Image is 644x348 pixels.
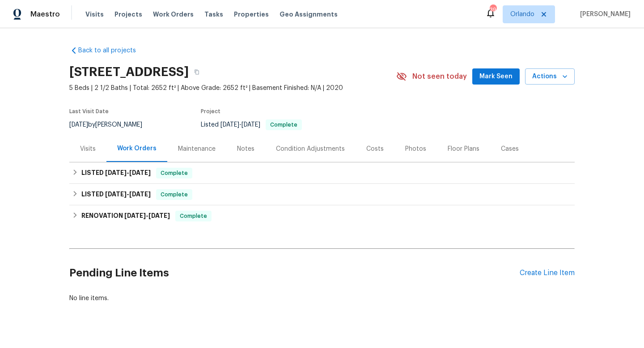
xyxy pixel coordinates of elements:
span: Actions [532,71,568,82]
h6: RENOVATION [81,211,170,221]
span: - [220,122,260,128]
span: Project [201,109,220,114]
button: Actions [525,68,575,85]
div: Costs [366,144,384,153]
span: [DATE] [105,170,127,176]
span: Properties [234,10,269,19]
div: Cases [501,144,519,153]
span: Listed [201,122,302,128]
span: - [105,191,151,197]
div: Visits [80,144,96,153]
h6: LISTED [81,189,151,200]
span: [DATE] [124,212,146,219]
div: Notes [237,144,254,153]
div: Photos [405,144,426,153]
div: LISTED [DATE]-[DATE]Complete [69,162,575,184]
span: Projects [114,10,142,19]
a: Back to all projects [69,46,155,55]
span: Complete [157,190,191,199]
span: [DATE] [129,191,151,197]
button: Mark Seen [472,68,520,85]
div: No line items. [69,294,575,303]
div: Maintenance [178,144,216,153]
div: 39 [490,5,496,14]
span: Last Visit Date [69,109,109,114]
span: 5 Beds | 2 1/2 Baths | Total: 2652 ft² | Above Grade: 2652 ft² | Basement Finished: N/A | 2020 [69,84,396,93]
span: Maestro [30,10,60,19]
span: Complete [157,169,191,178]
span: - [105,170,151,176]
div: Create Line Item [520,269,575,277]
span: [DATE] [241,122,260,128]
span: Visits [85,10,104,19]
div: RENOVATION [DATE]-[DATE]Complete [69,205,575,227]
span: Complete [267,122,301,127]
h2: [STREET_ADDRESS] [69,68,189,76]
h2: Pending Line Items [69,252,520,294]
span: Tasks [204,11,223,17]
span: [DATE] [220,122,239,128]
span: [DATE] [148,212,170,219]
span: Complete [176,212,211,221]
span: [DATE] [69,122,88,128]
span: - [124,212,170,219]
div: LISTED [DATE]-[DATE]Complete [69,184,575,205]
span: [PERSON_NAME] [576,10,631,19]
span: Not seen today [412,72,467,81]
h6: LISTED [81,168,151,178]
div: Floor Plans [448,144,479,153]
span: [DATE] [105,191,127,197]
div: Condition Adjustments [276,144,345,153]
div: by [PERSON_NAME] [69,119,153,130]
span: [DATE] [129,170,151,176]
div: Work Orders [117,144,157,153]
span: Mark Seen [479,71,513,82]
span: Orlando [510,10,534,19]
span: Geo Assignments [280,10,338,19]
span: Work Orders [153,10,194,19]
